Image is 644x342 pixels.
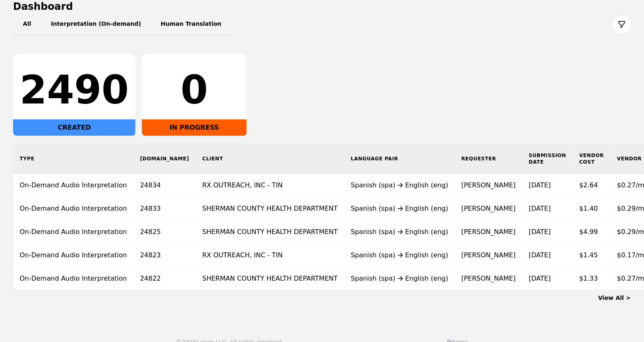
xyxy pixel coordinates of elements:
td: [PERSON_NAME] [455,174,523,197]
a: View All > [598,295,631,301]
div: IN PROGRESS [142,119,247,136]
div: 2490 [20,70,129,110]
td: $1.40 [573,197,611,220]
div: Spanish (spa) English (eng) [351,204,449,214]
td: SHERMAN COUNTY HEALTH DEPARTMENT [196,267,344,290]
td: 24834 [134,174,196,197]
th: [DOMAIN_NAME] [134,144,196,174]
td: $2.64 [573,174,611,197]
td: 24833 [134,197,196,220]
time: [DATE] [529,228,551,236]
td: On-Demand Audio Interpretation [13,197,134,220]
td: [PERSON_NAME] [455,244,523,267]
time: [DATE] [529,205,551,212]
td: RX OUTREACH, INC - TIN [196,174,344,197]
div: CREATED [13,119,135,136]
td: 24823 [134,244,196,267]
div: Spanish (spa) English (eng) [351,250,449,260]
td: SHERMAN COUNTY HEALTH DEPARTMENT [196,220,344,244]
th: Client [196,144,344,174]
td: 24825 [134,220,196,244]
td: [PERSON_NAME] [455,220,523,244]
td: RX OUTREACH, INC - TIN [196,244,344,267]
button: Interpretation (On-demand) [41,13,151,36]
td: $4.99 [573,220,611,244]
button: Filter [613,16,631,34]
th: Vendor Cost [573,144,611,174]
td: $1.33 [573,267,611,290]
time: [DATE] [529,274,551,282]
td: On-Demand Audio Interpretation [13,174,134,197]
td: SHERMAN COUNTY HEALTH DEPARTMENT [196,197,344,220]
td: [PERSON_NAME] [455,267,523,290]
td: On-Demand Audio Interpretation [13,267,134,290]
div: 0 [148,70,240,110]
th: Requester [455,144,523,174]
td: On-Demand Audio Interpretation [13,244,134,267]
time: [DATE] [529,181,551,189]
td: 24822 [134,267,196,290]
td: [PERSON_NAME] [455,197,523,220]
td: On-Demand Audio Interpretation [13,220,134,244]
td: $1.45 [573,244,611,267]
button: Human Translation [151,13,231,36]
time: [DATE] [529,251,551,259]
th: Type [13,144,134,174]
th: Submission Date [522,144,572,174]
div: Spanish (spa) English (eng) [351,180,449,190]
div: Spanish (spa) English (eng) [351,274,449,283]
div: Spanish (spa) English (eng) [351,227,449,237]
th: Language Pair [344,144,455,174]
button: All [13,13,41,36]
